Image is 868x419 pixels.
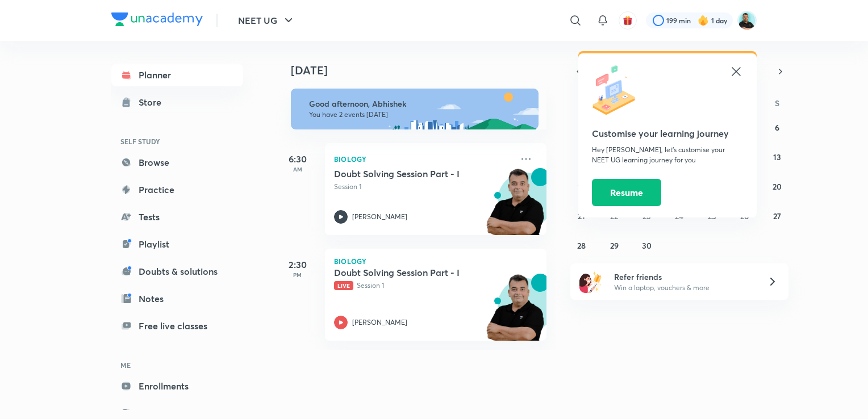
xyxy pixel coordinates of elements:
[775,122,779,133] abbr: September 6, 2025
[111,178,243,201] a: Practice
[111,12,203,26] img: Company Logo
[775,98,779,108] abbr: Saturday
[642,211,651,221] abbr: September 23, 2025
[773,181,782,192] abbr: September 20, 2025
[275,166,320,173] p: AM
[111,151,243,174] a: Browse
[111,375,243,397] a: Enrollments
[605,236,623,254] button: September 29, 2025
[592,179,661,206] button: Resume
[610,211,618,221] abbr: September 22, 2025
[768,177,786,195] button: September 20, 2025
[111,260,243,283] a: Doubts & solutions
[773,211,781,221] abbr: September 27, 2025
[579,270,602,293] img: referral
[638,236,656,254] button: September 30, 2025
[614,271,754,283] h6: Refer friends
[619,11,637,30] button: avatar
[275,152,320,166] h5: 6:30
[139,95,168,109] div: Store
[610,240,619,251] abbr: September 29, 2025
[573,207,591,225] button: September 21, 2025
[334,182,512,192] p: Session 1
[768,148,786,166] button: September 13, 2025
[309,99,528,109] h6: Good afternoon, Abhishek
[573,177,591,195] button: September 14, 2025
[698,15,709,26] img: streak
[675,211,683,221] abbr: September 24, 2025
[577,240,586,251] abbr: September 28, 2025
[111,233,243,255] a: Playlist
[768,207,786,225] button: September 27, 2025
[291,89,539,129] img: afternoon
[111,287,243,310] a: Notes
[484,274,546,352] img: unacademy
[773,152,781,162] abbr: September 13, 2025
[578,181,586,192] abbr: September 14, 2025
[111,12,203,29] a: Company Logo
[708,211,716,221] abbr: September 25, 2025
[111,315,243,337] a: Free live classes
[573,236,591,254] button: September 28, 2025
[334,267,475,278] h5: Doubt Solving Session Part - I
[111,355,243,375] h6: ME
[334,258,537,265] p: Biology
[111,206,243,228] a: Tests
[334,280,512,291] p: Session 1
[111,64,243,86] a: Planner
[309,110,528,119] p: You have 2 events [DATE]
[573,148,591,166] button: September 7, 2025
[614,283,754,293] p: Win a laptop, vouchers & more
[352,212,407,222] p: [PERSON_NAME]
[275,271,320,278] p: PM
[111,132,243,151] h6: SELF STUDY
[484,168,546,246] img: unacademy
[768,118,786,136] button: September 6, 2025
[291,64,558,77] h4: [DATE]
[642,240,652,251] abbr: September 30, 2025
[740,211,749,221] abbr: September 26, 2025
[623,15,633,26] img: avatar
[275,258,320,271] h5: 2:30
[737,11,757,30] img: Abhishek Agnihotri
[334,281,353,290] span: Live
[592,65,643,116] img: icon
[578,211,585,221] abbr: September 21, 2025
[111,91,243,114] a: Store
[592,145,743,165] p: Hey [PERSON_NAME], let’s customise your NEET UG learning journey for you
[352,317,407,328] p: [PERSON_NAME]
[592,127,743,140] h5: Customise your learning journey
[334,168,475,179] h5: Doubt Solving Session Part - I
[334,152,512,166] p: Biology
[231,9,302,32] button: NEET UG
